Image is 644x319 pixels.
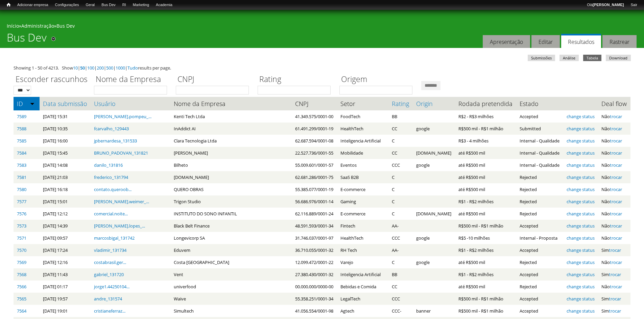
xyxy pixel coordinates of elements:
td: Não [598,220,630,232]
td: Não [598,256,630,268]
td: [DOMAIN_NAME] [413,208,455,220]
a: Data submissão [43,100,88,107]
td: banner [413,305,455,317]
td: Submitted [516,123,563,135]
td: Não [598,147,630,159]
a: Editar [531,35,560,48]
td: C [388,183,412,195]
td: Vent [170,268,292,281]
a: 7569 [17,259,26,265]
a: jpbernardesa_131533 [94,138,137,144]
td: Sim [598,305,630,317]
td: Internal - Proposta [516,232,563,244]
a: 7580 [17,186,26,192]
th: Deal flow [598,97,630,110]
a: change status [567,138,595,144]
td: BB [388,268,412,281]
td: R$3 - 4 milhões [455,135,516,147]
a: Olá[PERSON_NAME] [583,2,627,8]
td: CCC [388,159,412,171]
a: [PERSON_NAME].pompeu_... [94,113,151,119]
td: [DATE] 16:18 [40,183,91,195]
td: Kenti Tech Ltda [170,110,292,123]
a: trocar [610,211,622,217]
a: change status [567,198,595,205]
td: R$5 -10 milhões [455,232,516,244]
td: 00.000.000/0000-00 [292,281,337,293]
td: google [413,159,455,171]
td: [DOMAIN_NAME] [413,147,455,159]
td: [DATE] 19:57 [40,293,91,305]
a: change status [567,113,595,119]
td: Accepted [516,268,563,281]
a: trocar [609,271,621,277]
label: CNPJ [176,74,253,86]
td: 62.116.889/0001-24 [292,208,337,220]
a: Administração [21,23,54,29]
td: 62.681.286/0001-75 [292,171,337,183]
td: CC [388,281,412,293]
a: 50 [80,65,85,71]
a: Apresentação [483,35,530,48]
td: Não [598,232,630,244]
a: [PERSON_NAME].lopes_... [94,223,145,229]
td: Sim [598,268,630,281]
td: Eventos [337,159,388,171]
a: 100 [87,65,94,71]
td: Inteligencia Artificial [337,135,388,147]
a: trocar [610,174,622,180]
td: Inteligencia Artificial [337,268,388,281]
td: 48.591.593/0001-34 [292,220,337,232]
td: [DATE] 15:45 [40,147,91,159]
td: [DATE] 21:03 [40,171,91,183]
td: até R$500 mil [455,183,516,195]
th: Nome da Empresa [170,97,292,110]
a: 7570 [17,247,26,253]
td: InAddict AI [170,123,292,135]
td: Eduvem [170,244,292,256]
td: Rejected [516,256,563,268]
a: fcarvalho_129443 [94,126,129,132]
a: contato.queroob... [94,186,132,192]
td: 41.349.575/0001-00 [292,110,337,123]
label: Rating [258,74,335,86]
td: CCC [388,232,412,244]
td: 61.491.299/0001-19 [292,123,337,135]
a: 7576 [17,211,26,217]
td: até R$500 mil [455,281,516,293]
a: change status [567,235,595,241]
a: 500 [106,65,113,71]
a: Bus Dev [56,23,75,29]
a: change status [567,271,595,277]
td: 55.009.601/0001-57 [292,159,337,171]
td: [DATE] 09:57 [40,232,91,244]
a: Marketing [129,2,152,8]
a: [PERSON_NAME].weimer_... [94,198,149,205]
td: [DATE] 11:43 [40,268,91,281]
a: trocar [610,235,622,241]
td: Não [598,110,630,123]
td: Bebidas e Comida [337,281,388,293]
td: Rejected [516,281,563,293]
a: trocar [610,150,622,156]
a: Rating [392,100,409,107]
td: Accepted [516,305,563,317]
a: trocar [610,138,622,144]
td: Accepted [516,220,563,232]
td: [DATE] 16:00 [40,135,91,147]
td: HealthTech [337,123,388,135]
td: SaaS B2B [337,171,388,183]
a: 7565 [17,296,26,302]
a: change status [567,186,595,192]
a: RI [119,2,129,8]
td: Clara Tecnologia Ltda [170,135,292,147]
td: HealthTech [337,232,388,244]
td: Trigon Studio [170,195,292,208]
a: 7588 [17,126,26,132]
td: Rejected [516,208,563,220]
a: danilo_131816 [94,162,123,168]
td: R$500 mil - R$1 milhão [455,220,516,232]
td: Não [598,171,630,183]
td: Waive [170,293,292,305]
div: Showing 1 - 50 of 4213. Show | | | | | | results per page. [14,64,630,71]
